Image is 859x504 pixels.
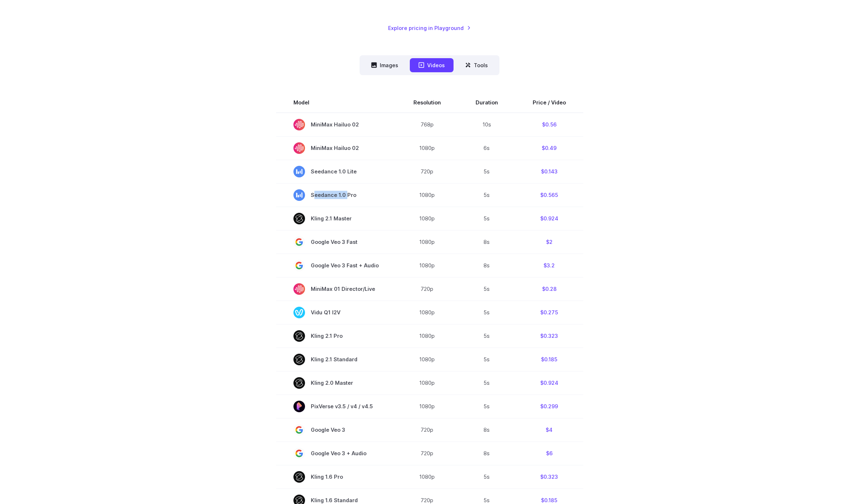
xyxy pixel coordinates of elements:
td: $0.323 [515,324,583,348]
td: $0.143 [515,160,583,183]
td: 720p [396,160,458,183]
td: 5s [458,324,515,348]
td: 8s [458,230,515,254]
td: 1080p [396,371,458,395]
td: $0.565 [515,183,583,207]
td: 5s [458,207,515,230]
td: 5s [458,348,515,371]
th: Price / Video [515,92,583,113]
span: MiniMax Hailuo 02 [293,142,379,154]
td: 5s [458,301,515,324]
td: $6 [515,441,583,465]
td: $0.299 [515,395,583,418]
span: Kling 2.1 Master [293,213,379,224]
button: Tools [456,58,497,72]
td: $0.185 [515,348,583,371]
td: 1080p [396,183,458,207]
td: 1080p [396,395,458,418]
span: MiniMax 01 Director/Live [293,283,379,295]
td: 720p [396,418,458,441]
span: Kling 2.1 Standard [293,354,379,365]
td: $0.28 [515,277,583,301]
button: Videos [410,58,454,72]
td: 1080p [396,136,458,160]
td: 5s [458,465,515,488]
button: Images [362,58,407,72]
td: 720p [396,277,458,301]
td: 1080p [396,254,458,277]
td: $4 [515,418,583,441]
td: 1080p [396,230,458,254]
span: Google Veo 3 Fast + Audio [293,260,379,271]
td: 8s [458,418,515,441]
td: $3.2 [515,254,583,277]
td: $0.924 [515,207,583,230]
td: $2 [515,230,583,254]
td: 1080p [396,324,458,348]
span: Google Veo 3 Fast [293,236,379,248]
td: 5s [458,160,515,183]
td: 1080p [396,348,458,371]
td: $0.924 [515,371,583,395]
span: Kling 1.6 Pro [293,471,379,483]
td: 5s [458,371,515,395]
span: Kling 2.0 Master [293,377,379,389]
td: 8s [458,441,515,465]
span: Google Veo 3 + Audio [293,448,379,459]
span: Seedance 1.0 Pro [293,189,379,201]
td: $0.56 [515,113,583,137]
td: 768p [396,113,458,137]
span: Vidu Q1 I2V [293,307,379,318]
a: Explore pricing in Playground [388,24,471,32]
td: 5s [458,277,515,301]
td: 720p [396,441,458,465]
span: Seedance 1.0 Lite [293,166,379,177]
td: 6s [458,136,515,160]
td: 10s [458,113,515,137]
td: 5s [458,183,515,207]
th: Model [276,92,396,113]
td: 1080p [396,301,458,324]
span: Kling 2.1 Pro [293,330,379,342]
th: Duration [458,92,515,113]
td: $0.275 [515,301,583,324]
span: PixVerse v3.5 / v4 / v4.5 [293,401,379,412]
td: $0.323 [515,465,583,488]
td: 1080p [396,207,458,230]
th: Resolution [396,92,458,113]
td: 1080p [396,465,458,488]
span: Google Veo 3 [293,424,379,436]
td: 5s [458,395,515,418]
span: MiniMax Hailuo 02 [293,119,379,130]
td: 8s [458,254,515,277]
td: $0.49 [515,136,583,160]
